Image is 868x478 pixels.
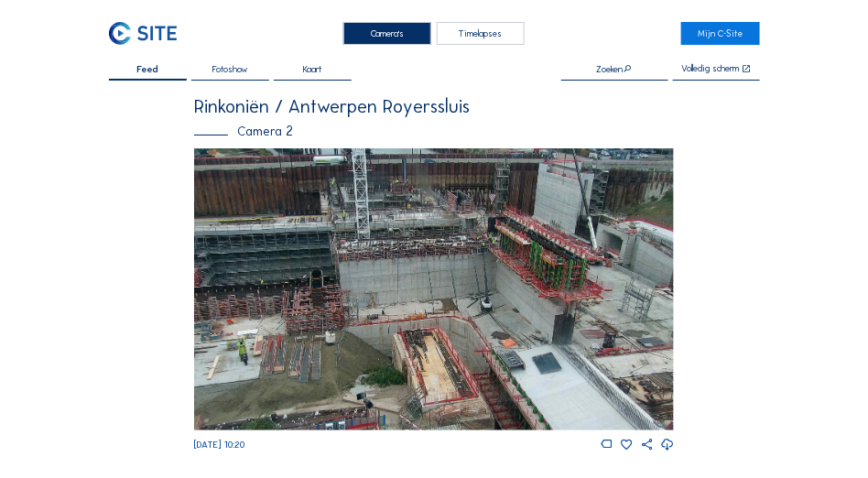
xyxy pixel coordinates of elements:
[194,125,674,137] div: Camera 2
[343,22,432,45] div: Camera's
[303,65,322,74] span: Kaart
[212,65,248,74] span: Fotoshow
[681,22,759,45] a: Mijn C-Site
[194,97,674,115] div: Rinkoniën / Antwerpen Royerssluis
[109,22,177,45] img: C-SITE Logo
[194,148,674,429] img: Image
[681,64,739,74] div: Volledig scherm
[194,439,244,451] span: [DATE] 10:20
[136,65,158,74] span: Feed
[437,22,526,45] div: Timelapses
[109,22,187,45] a: C-SITE Logo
